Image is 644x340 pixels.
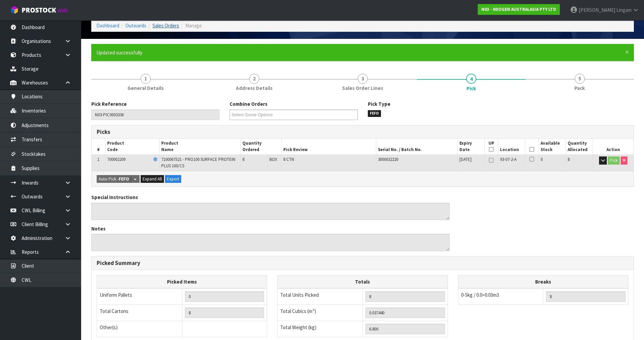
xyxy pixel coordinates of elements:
span: General Details [127,84,164,92]
button: Pick [608,156,620,165]
th: Product Name [159,139,240,154]
i: Frozen Goods [153,157,158,162]
button: Auto Pick -FEFO [97,175,131,183]
input: OUTERS TOTAL = CTN [185,308,264,318]
span: 8 [242,156,244,162]
span: 3 [358,74,368,84]
span: Updated successfully [96,49,142,56]
th: Pick Review [281,139,376,154]
td: Total Units Picked [278,288,363,305]
span: 7100067521 - PRO100 SURFACE PROTEIN PLUS 100/CS [161,156,235,168]
span: Lingam [616,7,631,13]
span: Address Details [236,84,272,92]
td: Other(s) [97,321,182,337]
span: 1 [97,156,99,162]
span: [PERSON_NAME] [579,7,615,13]
td: Total Weight (kg) [278,321,363,337]
span: FEFO [368,110,381,117]
input: UNIFORM P LINES [185,291,264,302]
span: 3000032220 [378,156,398,162]
h3: Picked Summary [97,260,628,266]
label: Notes [91,225,105,232]
strong: N03 - NEOGEN AUSTRALASIA PTY LTD [481,6,556,12]
th: Available Stock [539,139,566,154]
th: Action [593,139,634,154]
span: 93-07-2-A [500,156,517,162]
th: # [92,139,105,154]
td: Total Cubics (m³) [278,305,363,321]
span: 5 [575,74,585,84]
label: Pick Type [368,100,390,107]
span: Pack [574,84,585,92]
th: Product Code [105,139,159,154]
span: Expand All [143,176,162,182]
span: 1 [141,74,151,84]
th: Totals [278,275,448,288]
span: 0-5kg / 0.0>0.03m3 [461,292,499,298]
h3: Picks [97,129,358,135]
th: Expiry Date [457,139,484,154]
span: 700002209 [107,156,125,162]
label: Special Instructions [91,194,138,201]
th: UP [484,139,498,154]
span: 8 CTN [283,156,294,162]
th: Serial No. / Batch No. [376,139,457,154]
small: WMS [57,7,68,14]
th: Breaks [458,275,628,288]
span: 0 [541,156,543,162]
img: cube-alt.png [10,6,19,14]
a: N03 - NEOGEN AUSTRALASIA PTY LTD [478,4,560,15]
span: Manage [185,22,202,29]
span: 2 [249,74,259,84]
button: Export [165,175,181,183]
strong: FEFO [119,176,129,182]
a: Dashboard [96,22,119,29]
span: 8 [568,156,570,162]
span: ProStock [22,6,56,15]
td: Total Cartons [97,305,182,321]
td: Uniform Pallets [97,288,182,305]
span: × [625,47,629,57]
span: [DATE] [459,156,472,162]
span: Sales Order Lines [342,84,383,92]
th: Quantity Allocated [566,139,593,154]
th: Location [498,139,525,154]
button: Expand All [141,175,164,183]
label: Combine Orders [230,100,267,107]
span: 4 [466,74,476,84]
th: Picked Items [97,275,267,288]
a: Sales Orders [152,22,179,29]
span: BOX [269,156,277,162]
a: Outwards [125,22,146,29]
label: Pick Reference [91,100,127,107]
span: Pick [467,85,476,92]
th: Quantity Ordered [241,139,281,154]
